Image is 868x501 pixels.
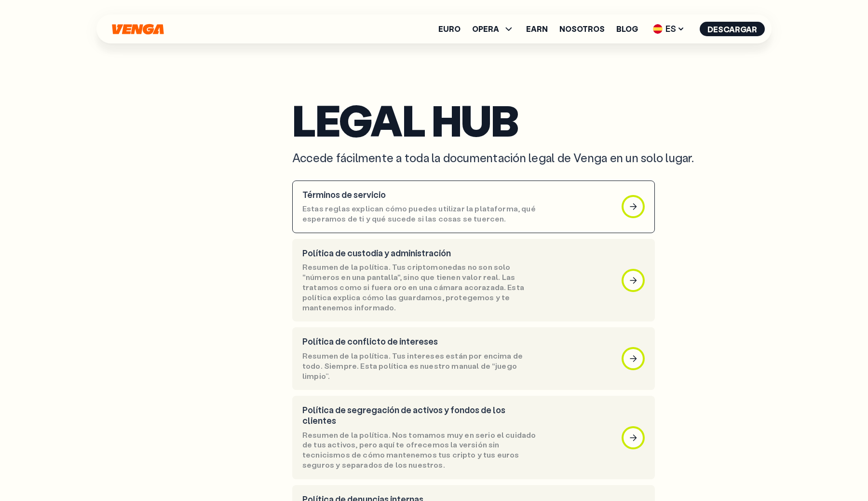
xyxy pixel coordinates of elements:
[302,204,537,224] p: Estas reglas explican cómo puedes utilizar la plataforma, qué esperamos de ti y qué sucede si las...
[650,21,688,37] span: ES
[472,25,499,33] span: OPERA
[559,25,605,33] a: Nosotros
[302,248,537,259] p: Política de custodia y administración
[302,405,537,426] p: Política de segregación de activos y fondos de los clientes
[302,262,537,312] p: Resumen de la política. Tus criptomonedas no son solo "números en una pantalla", sino que tienen ...
[700,22,765,36] button: Descargar
[111,24,165,35] svg: Inicio
[292,239,758,322] a: Política de custodia y administraciónResumen de la política. Tus criptomonedas no son solo "númer...
[292,396,758,479] a: Política de segregación de activos y fondos de los clientesResumen de la política. Nos tomamos mu...
[292,150,758,165] p: Accede fácilmente a toda la documentación legal de Venga en un solo lugar.
[302,336,537,347] p: Política de conflicto de intereses
[302,430,537,470] p: Resumen de la política. Nos tomamos muy en serio el cuidado de tus activos, pero aquí te ofrecemo...
[438,25,461,33] a: Euro
[616,25,638,33] a: Blog
[472,23,515,35] span: OPERA
[292,327,758,390] a: Política de conflicto de interesesResumen de la política. Tus intereses están por encima de todo....
[292,181,758,233] a: Términos de servicioEstas reglas explican cómo puedes utilizar la plataforma, qué esperamos de ti...
[526,25,548,33] a: Earn
[653,24,663,34] img: flag-es
[302,351,537,381] p: Resumen de la política. Tus intereses están por encima de todo. Siempre. Esta política es nuestro...
[292,101,758,139] h1: Legal Hub
[302,190,537,200] p: Términos de servicio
